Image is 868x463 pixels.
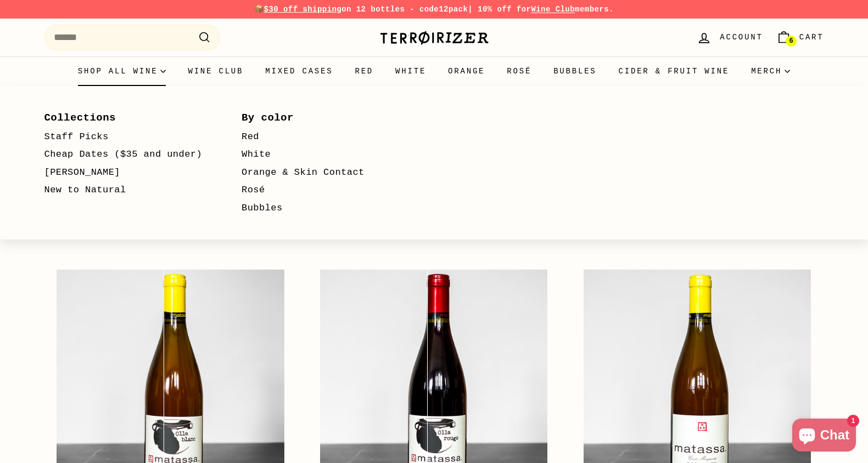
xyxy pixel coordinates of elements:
[789,419,859,454] inbox-online-store-chat: Shopify online store chat
[542,56,607,86] a: Bubbles
[437,56,496,86] a: Orange
[789,37,793,45] span: 6
[608,56,741,86] a: Cider & Fruit Wine
[799,31,824,43] span: Cart
[264,5,342,14] span: $30 off shipping
[242,128,407,146] a: Red
[44,146,210,164] a: Cheap Dates ($35 and under)
[44,128,210,146] a: Staff Picks
[177,56,254,86] a: Wine Club
[770,21,831,54] a: Cart
[439,5,468,14] strong: 12pack
[242,181,407,199] a: Rosé
[242,108,407,128] a: By color
[242,146,407,164] a: White
[690,21,769,54] a: Account
[242,164,407,182] a: Orange & Skin Contact
[23,56,846,86] div: Primary
[67,56,177,86] summary: Shop all wine
[242,199,407,218] a: Bubbles
[344,56,384,86] a: Red
[44,181,210,199] a: New to Natural
[44,108,210,128] a: Collections
[44,3,824,15] p: 📦 on 12 bottles - code | 10% off for members.
[740,56,801,86] summary: Merch
[384,56,437,86] a: White
[720,31,763,43] span: Account
[531,5,575,14] a: Wine Club
[496,56,542,86] a: Rosé
[44,164,210,182] a: [PERSON_NAME]
[254,56,344,86] a: Mixed Cases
